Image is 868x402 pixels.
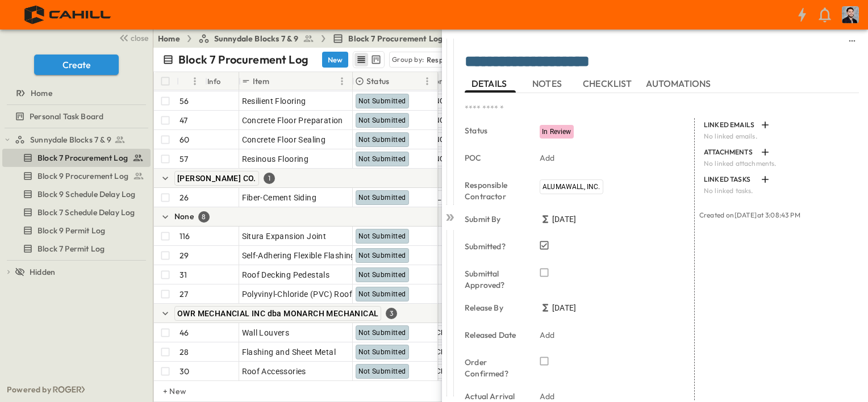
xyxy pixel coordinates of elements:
[2,240,151,258] div: test
[358,97,406,105] span: Not Submitted
[540,152,555,164] p: Add
[358,290,406,298] span: Not Submitted
[465,391,524,402] p: Actual Arrival
[37,152,128,164] span: Block 7 Procurement Log
[34,55,119,75] button: Create
[2,167,151,185] div: test
[420,74,434,88] button: Menu
[2,203,151,221] div: test
[242,327,290,338] span: Wall Louvers
[358,329,406,337] span: Not Submitted
[131,32,148,44] span: close
[465,213,524,225] p: Submit By
[242,192,317,203] span: Fiber-Cement Siding
[37,170,128,182] span: Block 9 Procurement Log
[177,309,378,318] span: OWR MECHANCIAL INC dba MONARCH MECHANICAL
[465,302,524,313] p: Release By
[358,136,406,144] span: Not Submitted
[207,65,221,97] div: Info
[842,6,859,23] img: Profile Picture
[358,194,406,202] span: Not Submitted
[180,192,189,203] p: 26
[427,54,511,65] p: Responsible Contractor
[180,95,189,107] p: 56
[37,189,135,200] span: Block 9 Schedule Delay Log
[177,72,205,90] div: #
[214,33,299,44] span: Sunnydale Blocks 7 & 9
[471,78,509,89] span: DETAILS
[242,288,364,300] span: Polyvinyl-Chloride (PVC) Roofing
[181,75,194,87] button: Sort
[465,125,524,136] p: Status
[532,78,564,89] span: NOTES
[391,75,404,87] button: Sort
[540,391,555,402] p: Add
[552,213,576,225] span: [DATE]
[358,367,406,375] span: Not Submitted
[845,34,859,48] button: sidedrawer-menu
[198,211,210,223] div: 8
[180,269,187,280] p: 31
[540,329,555,341] p: Add
[180,327,189,338] p: 46
[542,183,600,191] span: ALUMAWALL, INC.
[158,33,180,44] a: Home
[465,268,524,291] p: Submittal Approved?
[37,207,135,218] span: Block 7 Schedule Delay Log
[14,3,123,27] img: 4f72bfc4efa7236828875bac24094a5ddb05241e32d018417354e964050affa1.png
[180,231,190,242] p: 116
[335,74,349,88] button: Menu
[2,149,151,167] div: test
[30,134,111,145] span: Sunnydale Blocks 7 & 9
[174,211,194,222] p: None
[386,308,397,319] div: 3
[180,346,189,358] p: 28
[704,148,756,157] p: ATTACHMENTS
[37,225,105,236] span: Block 9 Permit Log
[253,76,269,87] p: Item
[465,179,524,202] p: Responsible Contractor
[242,231,327,242] span: Situra Expansion Joint
[704,159,852,168] p: No linked attachments.
[704,120,756,129] p: LINKED EMAILS
[358,116,406,124] span: Not Submitted
[646,78,713,89] span: AUTOMATIONS
[358,252,406,259] span: Not Submitted
[2,185,151,203] div: test
[704,186,852,195] p: No linked tasks.
[178,52,308,68] p: Block 7 Procurement Log
[272,75,284,87] button: Sort
[158,33,465,44] nav: breadcrumbs
[180,288,188,300] p: 27
[242,95,306,107] span: Resilient Flooring
[583,78,635,89] span: CHECKLIST
[188,74,202,88] button: Menu
[2,221,151,240] div: test
[465,241,524,252] p: Submitted?
[369,53,383,66] button: kanban view
[2,107,151,125] div: test
[177,174,256,183] span: [PERSON_NAME] CO.
[358,232,406,240] span: Not Submitted
[699,211,800,219] span: Created on [DATE] at 3:08:43 PM
[465,357,524,379] p: Order Confirmed?
[163,386,170,397] p: + New
[242,346,336,358] span: Flashing and Sheet Metal
[180,153,188,165] p: 57
[392,54,424,65] p: Group by:
[358,155,406,163] span: Not Submitted
[366,76,389,87] p: Status
[242,250,356,261] span: Self-Adhering Flexible Flashing
[180,134,189,145] p: 60
[180,366,189,377] p: 30
[242,134,326,145] span: Concrete Floor Sealing
[242,115,343,126] span: Concrete Floor Preparation
[242,366,306,377] span: Roof Accessories
[242,153,309,165] span: Resinous Flooring
[358,271,406,279] span: Not Submitted
[31,87,52,99] span: Home
[37,243,105,254] span: Block 7 Permit Log
[30,111,103,122] span: Personal Task Board
[180,250,189,261] p: 29
[465,329,524,341] p: Released Date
